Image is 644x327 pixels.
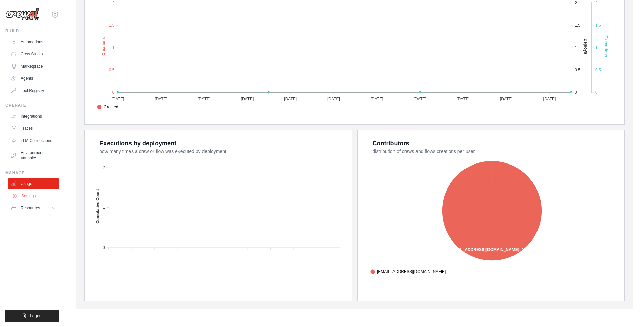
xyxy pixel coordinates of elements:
[8,111,59,122] a: Integrations
[575,23,580,28] tspan: 1.5
[595,68,601,72] tspan: 0.5
[99,139,176,148] div: Executions by deployment
[8,147,59,163] a: Environment Variables
[21,205,40,211] span: Resources
[9,191,60,201] a: Settings
[371,97,383,101] tspan: [DATE]
[109,68,115,72] tspan: 0.5
[8,36,59,47] a: Automations
[284,97,297,101] tspan: [DATE]
[103,245,105,250] tspan: 0
[101,37,106,56] text: Creations
[95,189,100,224] text: Cumulative Count
[413,97,426,101] tspan: [DATE]
[112,45,115,50] tspan: 1
[111,97,124,101] tspan: [DATE]
[457,97,470,101] tspan: [DATE]
[373,148,617,155] dt: distribution of crews and flows creations per user
[5,310,59,322] button: Logout
[154,97,167,101] tspan: [DATE]
[5,28,59,34] div: Build
[112,90,115,95] tspan: 0
[8,203,59,213] button: Resources
[604,35,609,57] text: Executions
[595,23,601,28] tspan: 1.5
[109,23,115,28] tspan: 1.5
[543,97,556,101] tspan: [DATE]
[8,178,59,189] a: Usage
[103,165,105,170] tspan: 2
[8,49,59,59] a: Crew Studio
[5,8,39,21] img: Logo
[103,205,105,210] tspan: 1
[595,90,598,95] tspan: 0
[241,97,254,101] tspan: [DATE]
[583,39,588,54] text: Deploys
[595,45,598,50] tspan: 1
[30,313,43,319] span: Logout
[373,139,409,148] div: Contributors
[8,61,59,72] a: Marketplace
[5,103,59,108] div: Operate
[327,97,340,101] tspan: [DATE]
[8,73,59,84] a: Agents
[575,68,580,72] tspan: 0.5
[370,269,446,275] span: [EMAIL_ADDRESS][DOMAIN_NAME]
[8,135,59,146] a: LLM Connections
[575,45,577,50] tspan: 1
[99,148,343,155] dt: how many times a crew or flow was executed by deployment
[595,1,598,5] tspan: 2
[5,170,59,176] div: Manage
[575,1,577,5] tspan: 2
[198,97,211,101] tspan: [DATE]
[8,123,59,134] a: Traces
[112,1,115,5] tspan: 2
[575,90,577,95] tspan: 0
[97,104,118,110] span: Created
[8,85,59,96] a: Tool Registry
[500,97,513,101] tspan: [DATE]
